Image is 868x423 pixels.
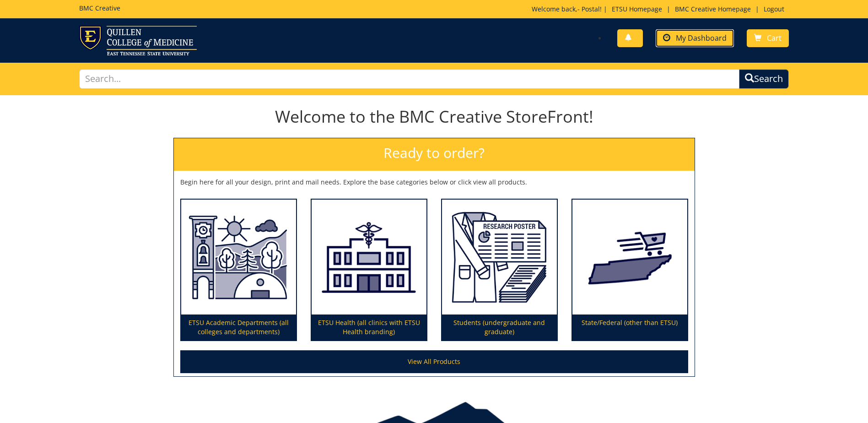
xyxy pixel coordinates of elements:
p: Begin here for all your design, print and mail needs. Explore the base categories below or click ... [180,178,688,187]
h1: Welcome to the BMC Creative StoreFront! [173,108,695,126]
p: Students (undergraduate and graduate) [442,315,557,340]
a: ETSU Health (all clinics with ETSU Health branding) [312,200,426,341]
img: State/Federal (other than ETSU) [572,200,687,315]
a: State/Federal (other than ETSU) [572,200,687,341]
a: Cart [747,29,789,47]
p: ETSU Academic Departments (all colleges and departments) [181,315,296,340]
img: Students (undergraduate and graduate) [442,200,557,315]
img: ETSU Academic Departments (all colleges and departments) [181,200,296,315]
span: Cart [767,33,782,43]
a: - Postal [577,5,600,13]
a: BMC Creative Homepage [670,5,755,13]
p: State/Federal (other than ETSU) [572,315,687,340]
h5: BMC Creative [79,5,120,11]
p: Welcome back, ! | | | [532,5,789,14]
a: Logout [759,5,789,13]
a: ETSU Academic Departments (all colleges and departments) [181,200,296,341]
button: Search [739,69,789,89]
p: ETSU Health (all clinics with ETSU Health branding) [312,315,426,340]
a: ETSU Homepage [607,5,667,13]
img: ETSU Health (all clinics with ETSU Health branding) [312,200,426,315]
a: My Dashboard [656,29,734,47]
input: Search... [79,69,739,89]
span: My Dashboard [676,33,727,43]
a: View All Products [180,350,688,373]
h2: Ready to order? [174,138,695,171]
a: Students (undergraduate and graduate) [442,200,557,341]
img: ETSU logo [79,26,197,55]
